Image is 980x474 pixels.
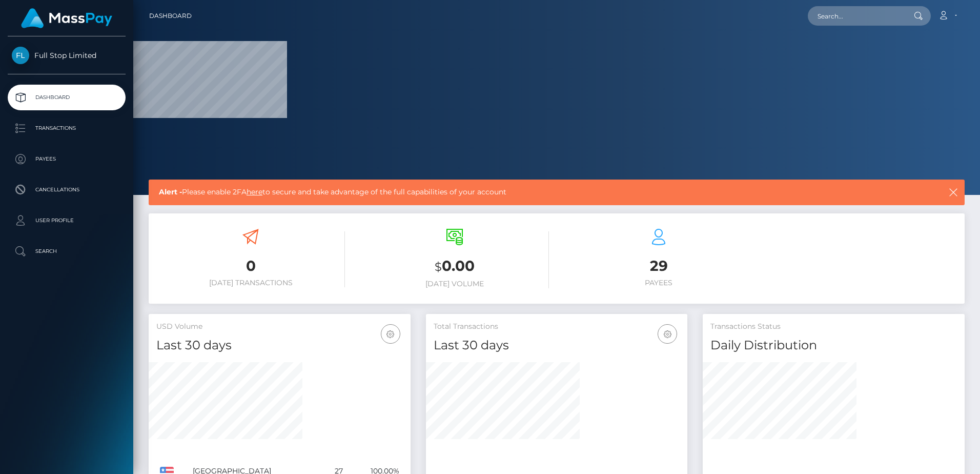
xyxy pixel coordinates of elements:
[435,260,442,274] small: $
[8,239,126,264] a: Search
[8,115,126,141] a: Transactions
[156,279,345,287] h6: [DATE] Transactions
[360,256,549,277] h3: 0.00
[710,337,957,354] h4: Daily Distribution
[564,279,753,287] h6: Payees
[149,5,192,27] a: Dashboard
[434,322,680,332] h5: Total Transactions
[156,256,345,276] h3: 0
[159,187,867,197] span: Please enable 2FA to secure and take advantage of the full capabilities of your account
[808,6,904,26] input: Search...
[21,8,112,28] img: MassPay Logo
[156,322,403,332] h5: USD Volume
[710,322,957,332] h5: Transactions Status
[8,177,126,203] a: Cancellations
[8,51,126,60] span: Full Stop Limited
[12,121,121,136] p: Transactions
[12,182,121,197] p: Cancellations
[159,187,182,196] b: Alert -
[8,146,126,172] a: Payees
[12,90,121,105] p: Dashboard
[360,280,549,288] h6: [DATE] Volume
[434,337,680,354] h4: Last 30 days
[156,337,403,354] h4: Last 30 days
[8,85,126,110] a: Dashboard
[12,47,29,64] img: Full Stop Limited
[12,151,121,167] p: Payees
[12,213,121,228] p: User Profile
[564,256,753,276] h3: 29
[8,208,126,233] a: User Profile
[247,187,262,196] a: here
[12,244,121,259] p: Search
